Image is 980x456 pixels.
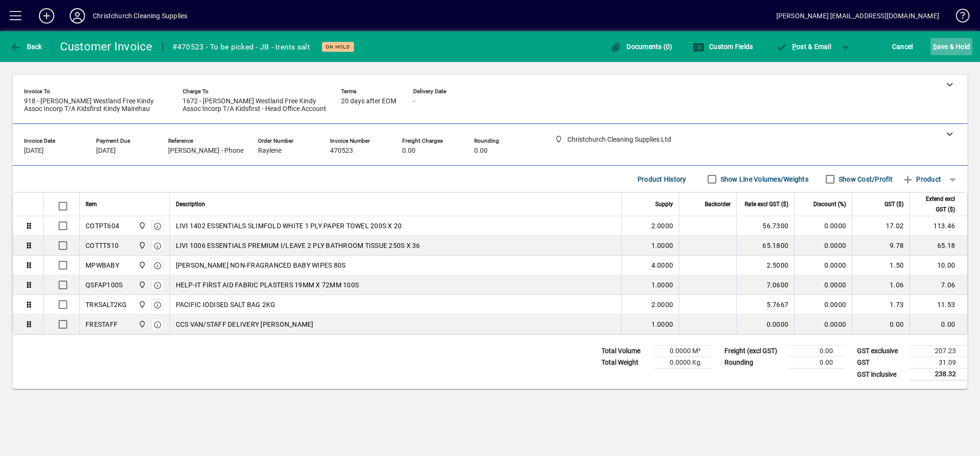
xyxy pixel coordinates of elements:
span: Christchurch Cleaning Supplies Ltd [136,299,147,310]
td: 238.32 [910,369,968,381]
td: 0.0000 [794,275,852,295]
span: 20 days after EOM [341,98,396,105]
span: Description [176,199,205,210]
span: Christchurch Cleaning Supplies Ltd [136,319,147,330]
div: Customer Invoice [60,39,153,54]
td: 17.02 [852,216,909,236]
div: QSFAP100S [86,280,122,290]
span: Christchurch Cleaning Supplies Ltd [136,280,147,290]
span: 0.00 [474,147,488,155]
td: 7.06 [909,275,967,295]
span: 470523 [330,147,353,155]
span: 2.0000 [651,221,674,231]
button: Custom Fields [690,38,756,55]
td: Total Weight [597,357,654,369]
span: P [792,43,796,50]
td: 9.78 [852,236,909,256]
td: 31.09 [910,357,968,369]
td: GST inclusive [852,369,910,381]
div: 5.7667 [743,300,788,309]
span: CCS VAN/STAFF DELIVERY [PERSON_NAME] [176,320,314,329]
td: 0.0000 [794,295,852,315]
span: Raylene [258,147,282,155]
div: FRESTAFF [86,320,118,329]
td: GST [852,357,910,369]
div: COTPT604 [86,221,119,231]
div: COTTT510 [86,241,119,250]
span: ost & Email [775,43,831,50]
button: Product History [634,171,690,188]
span: S [933,43,937,50]
span: Cancel [892,39,913,54]
span: [DATE] [96,147,116,155]
td: 207.23 [910,345,968,357]
td: 65.18 [909,236,967,256]
td: 0.00 [852,315,909,334]
button: Product [897,171,946,188]
td: 113.46 [909,216,967,236]
td: 0.0000 M³ [654,345,712,357]
label: Show Line Volumes/Weights [719,174,808,184]
span: [PERSON_NAME] - Phone [168,147,244,155]
td: Freight (excl GST) [720,345,787,357]
td: Rounding [720,357,787,369]
td: 1.73 [852,295,909,315]
span: [PERSON_NAME] NON-FRAGRANCED BABY WIPES 80S [176,260,346,270]
div: #470523 - To be picked - JB - trents salt [172,39,310,55]
span: Back [10,43,42,50]
div: 65.1800 [743,241,788,250]
td: 0.0000 [794,315,852,334]
span: - [413,98,415,105]
div: Christchurch Cleaning Supplies [93,8,187,24]
span: 0.00 [402,147,416,155]
td: 11.53 [909,295,967,315]
span: 2.0000 [651,300,674,309]
span: 1.0000 [651,280,674,290]
span: 1.0000 [651,320,674,329]
div: [PERSON_NAME] [EMAIL_ADDRESS][DOMAIN_NAME] [776,8,939,24]
button: Add [31,7,62,25]
span: GST ($) [884,199,904,210]
span: Product [902,172,941,187]
td: 0.0000 Kg [654,357,712,369]
div: TRKSALT2KG [86,300,127,309]
span: Custom Fields [693,43,753,50]
span: 918 - [PERSON_NAME] Westland Free Kindy Assoc Incorp T/A Kidsfirst Kindy Mairehau [24,98,168,113]
span: [DATE] [24,147,44,155]
span: LIVI 1006 ESSENTIALS PREMIUM I/LEAVE 2 PLY BATHROOM TISSUE 250S X 36 [176,241,420,250]
div: MPWBABY [86,260,119,270]
span: Extend excl GST ($) [916,194,955,215]
label: Show Cost/Profit [837,174,893,184]
a: Knowledge Base [949,2,968,33]
span: Christchurch Cleaning Supplies Ltd [136,221,147,231]
span: On hold [326,44,350,50]
td: 0.00 [787,357,845,369]
span: Item [86,199,97,210]
span: 4.0000 [651,260,674,270]
td: 1.06 [852,275,909,295]
button: Post & Email [771,38,836,55]
button: Save & Hold [931,38,972,55]
span: Documents (0) [610,43,673,50]
span: Product History [637,172,686,187]
div: 0.0000 [743,320,788,329]
span: PACIFIC IODISED SALT BAG 2KG [176,300,276,309]
td: GST exclusive [852,345,910,357]
span: Christchurch Cleaning Supplies Ltd [136,260,147,271]
span: Christchurch Cleaning Supplies Ltd [136,240,147,251]
button: Back [8,38,45,55]
button: Documents (0) [608,38,675,55]
td: Total Volume [597,345,654,357]
td: 10.00 [909,256,967,275]
td: 0.0000 [794,216,852,236]
span: Discount (%) [813,199,846,210]
button: Cancel [890,38,916,55]
div: 56.7300 [743,221,788,231]
td: 0.00 [787,345,845,357]
span: Backorder [705,199,731,210]
td: 0.0000 [794,236,852,256]
td: 1.50 [852,256,909,275]
td: 0.00 [909,315,967,334]
div: 7.0600 [743,280,788,290]
span: 1.0000 [651,241,674,250]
